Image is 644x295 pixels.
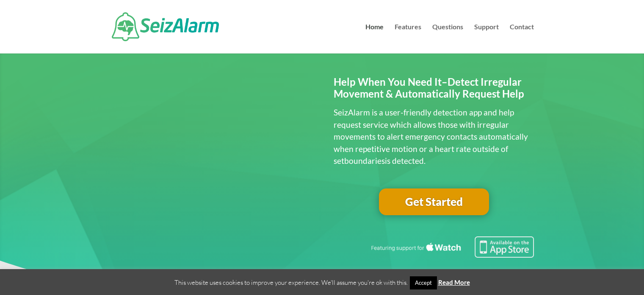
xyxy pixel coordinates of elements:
[112,12,219,41] img: SeizAlarm
[334,76,534,105] h2: Help When You Need It–Detect Irregular Movement & Automatically Request Help
[432,24,463,53] a: Questions
[379,188,489,216] a: Get Started
[174,278,470,287] span: This website uses cookies to improve your experience. We'll assume you're ok with this.
[510,24,534,53] a: Contact
[365,24,384,53] a: Home
[474,24,499,53] a: Support
[569,262,635,286] iframe: Help widget launcher
[370,236,534,258] img: Seizure detection available in the Apple App Store.
[334,107,534,167] p: SeizAlarm is a user-friendly detection app and help request service which allows those with irreg...
[370,250,534,259] a: Featuring seizure detection support for the Apple Watch
[410,276,437,289] a: Accept
[438,278,470,286] a: Read More
[344,156,385,166] span: boundaries
[395,24,421,53] a: Features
